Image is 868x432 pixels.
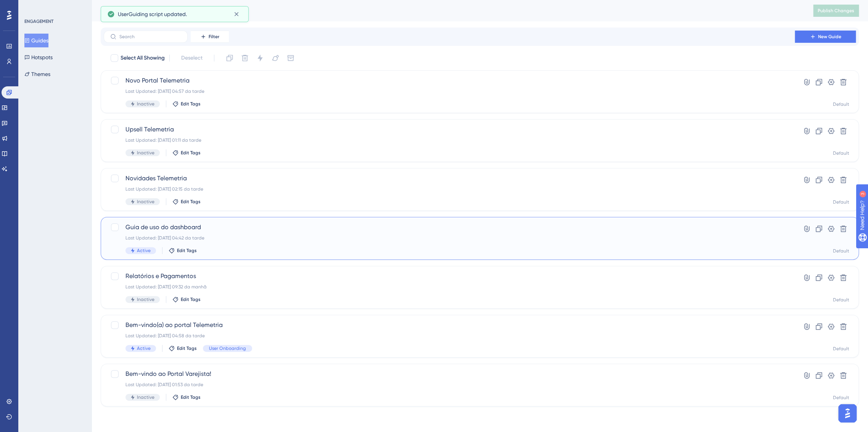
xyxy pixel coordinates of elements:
[172,199,201,205] button: Edit Tags
[181,53,203,63] span: Deselect
[833,150,849,156] div: Default
[125,284,773,290] div: Last Updated: [DATE] 09:32 da manhã
[836,402,859,425] iframe: UserGuiding AI Assistant Launcher
[172,296,201,303] button: Edit Tags
[24,50,53,64] button: Hotspots
[833,101,849,107] div: Default
[813,5,859,17] button: Publish Changes
[181,296,201,303] span: Edit Tags
[24,18,53,24] div: ENGAGEMENT
[833,297,849,303] div: Default
[172,394,201,400] button: Edit Tags
[18,2,48,11] span: Need Help?
[172,150,201,156] button: Edit Tags
[137,199,154,205] span: Inactive
[125,125,773,134] span: Upsell Telemetria
[137,248,151,254] span: Active
[137,394,154,400] span: Inactive
[53,4,55,10] div: 3
[169,345,197,351] button: Edit Tags
[125,320,773,330] span: Bem-vindo(a) ao portal Telemetria
[181,150,201,156] span: Edit Tags
[169,248,197,254] button: Edit Tags
[181,394,201,400] span: Edit Tags
[137,296,154,303] span: Inactive
[125,333,773,339] div: Last Updated: [DATE] 04:58 da tarde
[172,101,201,107] button: Edit Tags
[818,34,841,40] span: New Guide
[177,345,197,351] span: Edit Tags
[177,248,197,254] span: Edit Tags
[125,272,773,281] span: Relatórios e Pagamentos
[24,34,48,47] button: Guides
[137,101,154,107] span: Inactive
[119,34,181,39] input: Search
[125,369,773,379] span: Bem-vindo ao Portal Varejista!
[181,199,201,205] span: Edit Tags
[101,5,794,16] div: Guides
[833,248,849,254] div: Default
[833,346,849,352] div: Default
[125,174,773,183] span: Novidades Telemetria
[118,10,187,19] span: UserGuiding script updated.
[121,53,165,63] span: Select All Showing
[137,150,154,156] span: Inactive
[209,34,219,40] span: Filter
[191,31,229,43] button: Filter
[125,186,773,192] div: Last Updated: [DATE] 02:15 da tarde
[125,235,773,241] div: Last Updated: [DATE] 04:42 da tarde
[181,101,201,107] span: Edit Tags
[125,223,773,232] span: Guia de uso do dashboard
[833,395,849,401] div: Default
[833,199,849,205] div: Default
[125,76,773,85] span: Novo Portal Telemetria
[174,51,209,65] button: Deselect
[137,345,151,351] span: Active
[209,345,246,351] span: User Onboarding
[818,8,854,14] span: Publish Changes
[125,382,773,388] div: Last Updated: [DATE] 01:53 da tarde
[125,137,773,143] div: Last Updated: [DATE] 01:11 da tarde
[24,67,50,81] button: Themes
[795,31,856,43] button: New Guide
[125,88,773,94] div: Last Updated: [DATE] 04:57 da tarde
